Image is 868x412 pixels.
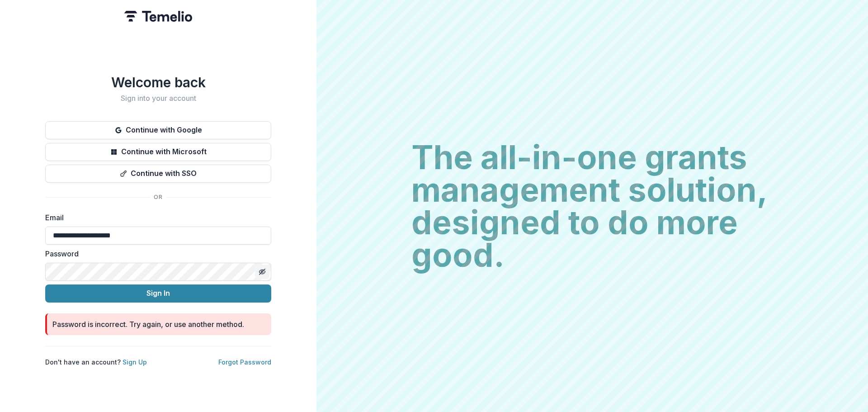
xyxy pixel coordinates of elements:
[45,357,147,367] p: Don't have an account?
[45,284,271,303] button: Sign In
[255,265,269,279] button: Toggle password visibility
[45,143,271,161] button: Continue with Microsoft
[45,74,271,90] h1: Welcome back
[218,358,271,366] a: Forgot Password
[45,121,271,139] button: Continue with Google
[123,358,147,366] a: Sign Up
[45,165,271,183] button: Continue with SSO
[52,319,244,330] div: Password is incorrect. Try again, or use another method.
[45,248,266,259] label: Password
[45,94,271,103] h2: Sign into your account
[45,212,266,223] label: Email
[124,11,192,22] img: Temelio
